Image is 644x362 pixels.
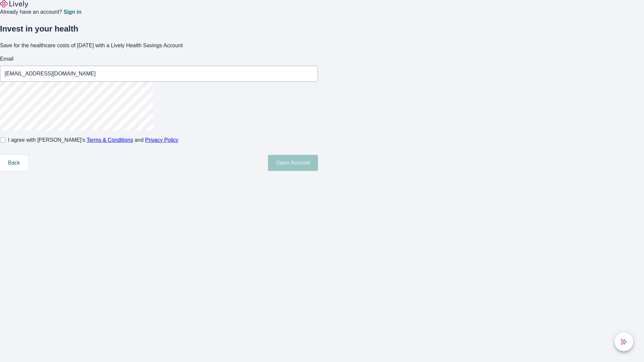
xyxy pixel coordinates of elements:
[614,333,633,351] button: chat
[87,137,133,143] a: Terms & Conditions
[63,9,81,15] a: Sign in
[145,137,179,143] a: Privacy Policy
[621,339,627,345] svg: Lively AI Assistant
[8,136,178,144] span: I agree with [PERSON_NAME]’s and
